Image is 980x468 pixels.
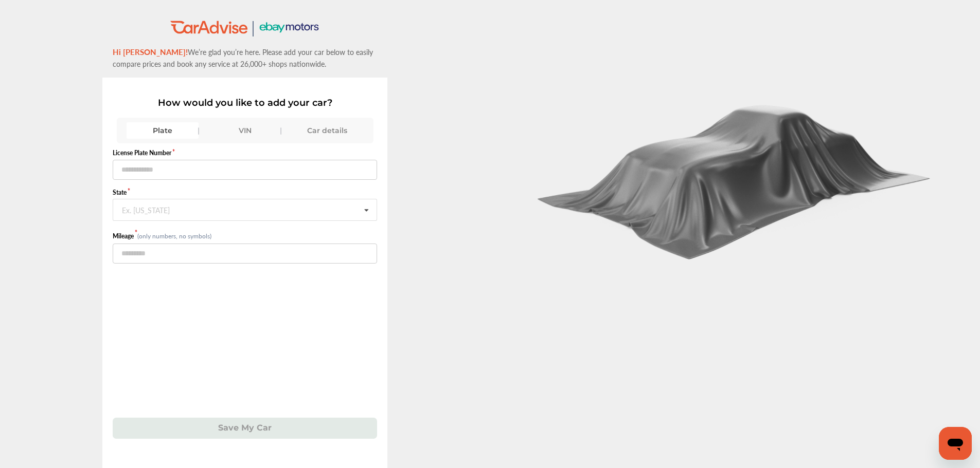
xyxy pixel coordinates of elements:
[122,206,170,212] div: Ex. [US_STATE]
[113,46,188,57] span: Hi [PERSON_NAME]!
[113,148,377,157] label: License Plate Number
[113,47,373,69] span: We’re glad you’re here. Please add your car below to easily compare prices and book any service a...
[291,122,363,139] div: Car details
[113,188,377,197] label: State
[209,122,281,139] div: VIN
[113,97,377,108] p: How would you like to add your car?
[939,427,972,460] iframe: Button to launch messaging window
[137,232,211,240] small: (only numbers, no symbols)
[529,93,941,260] img: carCoverBlack.2823a3dccd746e18b3f8.png
[127,122,199,139] div: Plate
[113,232,137,240] label: Mileage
